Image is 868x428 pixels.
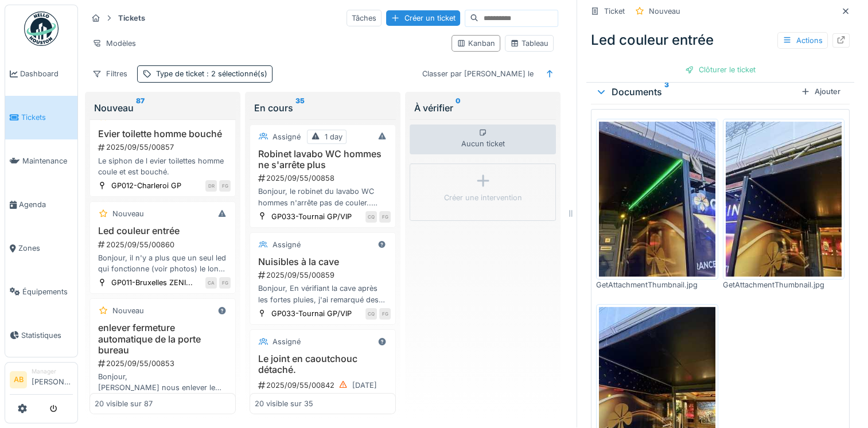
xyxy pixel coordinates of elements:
div: CQ [365,308,377,320]
div: Créer un ticket [386,10,460,26]
div: FG [379,308,391,320]
div: Nouveau [649,6,680,17]
a: Tickets [5,96,77,139]
h3: Nuisibles à la cave [255,256,391,267]
li: AB [10,371,27,388]
span: Maintenance [22,155,73,166]
span: Agenda [19,199,73,210]
div: GetAttachmentThumbnail.jpg [723,279,845,290]
div: Tâches [347,10,382,26]
div: Tableau [510,38,548,49]
div: Kanban [457,38,495,49]
h3: Le joint en caoutchouc détaché. [255,353,391,375]
div: Le siphon de l evier toilettes homme coule et est bouché. [95,155,231,177]
div: GetAttachmentThumbnail.jpg [596,279,718,290]
span: Zones [18,243,73,254]
a: Zones [5,227,77,270]
sup: 87 [136,101,145,115]
div: Modèles [87,35,141,52]
div: GP012-Charleroi GP [111,180,181,191]
div: Nouveau [112,305,144,316]
div: 2025/09/55/00853 [97,358,231,369]
div: Type de ticket [156,68,267,79]
div: GP033-Tournai GP/VIP [271,211,352,222]
a: Maintenance [5,139,77,183]
div: Led couleur entrée [586,25,854,55]
div: Ticket [604,6,625,17]
div: CQ [365,211,377,223]
h3: Led couleur entrée [95,225,231,236]
div: Aucun ticket [410,124,556,154]
div: FG [379,211,391,223]
div: Bonjour, il n'y a plus que un seul led qui fonctionne (voir photos) le long des entrée [95,252,231,274]
sup: 0 [456,101,461,115]
span: : 2 sélectionné(s) [204,69,267,78]
div: Manager [32,367,73,376]
div: DR [205,180,217,192]
div: 20 visible sur 35 [255,398,313,409]
div: Créer une intervention [444,192,522,203]
div: 20 visible sur 87 [95,398,153,409]
li: [PERSON_NAME] [32,367,73,392]
div: Bonjour, [PERSON_NAME] nous enlever le dispositif( bras articulé) de fermeture automatique de la ... [95,371,231,393]
h3: enlever fermeture automatique de la porte bureau [95,322,231,356]
span: Équipements [22,286,73,297]
div: Classer par [PERSON_NAME] le [417,65,539,82]
div: 2025/09/55/00858 [257,173,391,184]
img: jxecpdu89524rd6xatx8idgqu1sh [726,122,842,277]
a: Équipements [5,270,77,313]
div: À vérifier [414,101,551,115]
div: CA [205,277,217,289]
div: Bonjour, le robinet du lavabo WC hommes n'arrête pas de couler.. nous avons été inondé dans les W... [255,186,391,208]
div: Clôturer le ticket [680,62,760,77]
div: Bonjour, En vérifiant la cave après les fortes pluies, j'ai remarqué des excréments de nuisibles.... [255,283,391,305]
img: Badge_color-CXgf-gQk.svg [24,11,59,46]
div: Documents [595,85,796,99]
div: Assigné [273,131,301,142]
div: 2025/09/55/00860 [97,239,231,250]
div: GP011-Bruxelles ZENI... [111,277,193,288]
div: Assigné [273,336,301,347]
div: Actions [777,32,828,49]
div: GP033-Tournai GP/VIP [271,308,352,319]
div: FG [219,277,231,289]
div: 2025/09/55/00842 [257,378,391,392]
span: Tickets [21,112,73,123]
a: AB Manager[PERSON_NAME] [10,367,73,395]
div: Nouveau [94,101,231,115]
div: 2025/09/55/00859 [257,270,391,281]
span: Dashboard [20,68,73,79]
a: Statistiques [5,313,77,357]
div: Nouveau [112,208,144,219]
strong: Tickets [114,13,150,24]
div: En cours [254,101,391,115]
span: Statistiques [21,330,73,341]
img: 3y7kv55ligcu2cbo29dmg1k83bhh [599,122,715,277]
a: Agenda [5,183,77,227]
div: Assigné [273,239,301,250]
h3: Robinet lavabo WC hommes ne s'arrête plus [255,149,391,170]
sup: 3 [664,85,669,99]
a: Dashboard [5,52,77,96]
div: Filtres [87,65,133,82]
div: [DATE] [352,380,377,391]
div: 1 day [325,131,342,142]
div: 2025/09/55/00857 [97,142,231,153]
h3: Evier toilette homme bouché [95,129,231,139]
div: Ajouter [796,84,845,99]
div: FG [219,180,231,192]
sup: 35 [295,101,305,115]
